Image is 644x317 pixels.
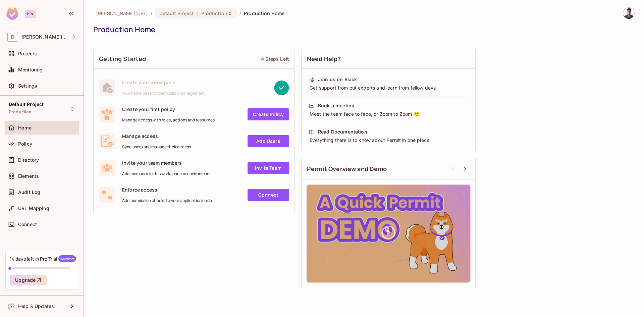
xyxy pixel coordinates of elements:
span: URL Mapping [18,206,49,211]
span: Sync users and manage their access [122,144,191,150]
span: Getting Started [99,55,146,63]
span: Invite your team members [122,160,211,166]
span: Production [201,10,227,16]
span: : [197,11,199,16]
a: Invite Team [248,162,289,174]
li: / [151,10,152,16]
span: Workspace: drishya.ai [21,34,68,40]
span: Policy [18,141,32,147]
span: Directory [18,157,39,163]
div: Book a meeting [318,102,355,109]
span: Manage access [122,133,191,139]
span: Monitoring [18,67,43,72]
span: Add permission checks to your application code [122,198,212,203]
div: 14 days left in Pro Trial [10,255,76,262]
span: Default Project [9,102,44,107]
span: Welcome! [58,255,76,262]
li: / [239,10,241,16]
img: SReyMgAAAABJRU5ErkJggg== [6,7,18,20]
span: Audit Log [18,190,40,195]
span: Add members to this workspace or environment [122,171,211,176]
div: Pro [25,10,36,18]
a: Add Users [248,135,289,147]
span: Projects [18,51,37,56]
div: 4 Steps Left [261,56,289,62]
div: Read Documentation [318,128,367,135]
span: Elements [18,173,39,179]
span: Production [9,109,32,115]
span: Your home base for permission management [122,91,205,96]
span: Permit Overview and Demo [307,165,387,173]
div: Join us on Slack [318,76,357,83]
span: Need Help? [307,55,341,63]
button: Upgrade [10,275,47,285]
span: Create your workspace [122,79,205,86]
span: Manage access with roles, actions and resources [122,117,215,123]
span: the active workspace [96,10,148,16]
span: Home [18,125,32,130]
a: Connect [248,189,289,201]
div: Production Home [93,24,631,35]
span: Production Home [244,10,284,16]
a: Create Policy [248,108,289,120]
span: Enforce access [122,187,212,193]
span: Help & Updates [18,304,54,309]
div: Everything there is to know about Permit in one place [309,137,468,144]
span: Settings [18,83,37,89]
img: Vamshi Gangadhar Hanumanthu [623,8,634,19]
span: Create your first policy [122,106,215,112]
span: Connect [18,222,37,227]
span: D [7,32,18,42]
div: Get support from out experts and learn from fellow devs [309,85,468,91]
span: Default Project [159,10,194,16]
div: Meet the team face to face, or Zoom to Zoom 😉 [309,111,468,117]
